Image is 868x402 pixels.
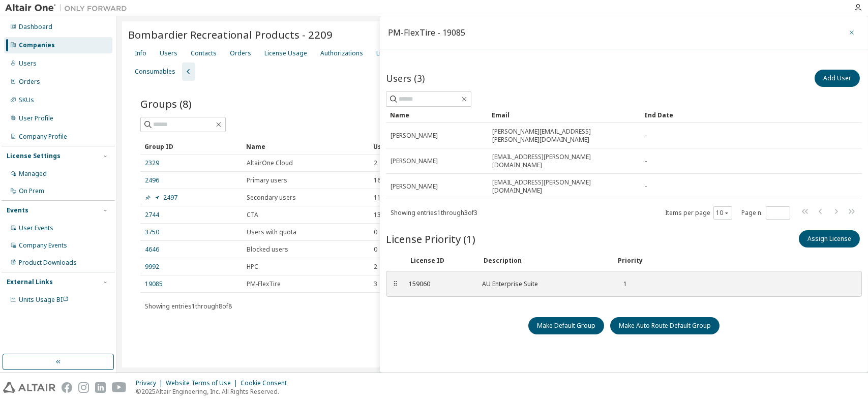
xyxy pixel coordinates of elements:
div: PM-FlexTire - 19085 [388,28,465,37]
span: HPC [247,263,258,271]
a: 4646 [145,245,159,254]
span: - [645,132,647,140]
div: Managed [19,170,47,178]
span: [PERSON_NAME] [391,157,438,165]
span: Bombardier Recreational Products - 2209 [128,27,333,42]
div: Users [19,59,37,68]
span: [EMAIL_ADDRESS][PERSON_NAME][DOMAIN_NAME] [492,153,636,169]
img: altair_logo.svg [3,382,55,393]
a: 9992 [145,263,159,271]
div: Name [246,138,365,154]
div: Email [492,107,636,123]
span: Items per page [665,206,732,220]
div: SKUs [19,96,34,104]
div: License Priority [376,49,421,57]
div: External Links [7,278,53,286]
img: youtube.svg [112,382,127,393]
div: User Events [19,224,53,232]
span: [PERSON_NAME][EMAIL_ADDRESS][PERSON_NAME][DOMAIN_NAME] [492,128,636,144]
div: User Profile [19,114,53,122]
div: Company Events [19,241,67,250]
span: [PERSON_NAME] [391,132,438,140]
button: Make Default Group [528,317,604,334]
div: Users [160,49,177,57]
button: Make Auto Route Default Group [610,317,720,334]
a: 2496 [145,176,159,184]
span: Users with quota [247,228,296,236]
div: Product Downloads [19,259,77,267]
span: 0 [374,245,377,254]
div: Companies [19,41,55,49]
div: Name [390,107,484,123]
a: 2329 [145,159,159,167]
span: Blocked users [247,245,288,254]
span: 2 [374,263,377,271]
span: AltairOne Cloud [247,159,293,167]
div: Info [135,49,146,57]
img: instagram.svg [78,382,89,393]
div: Consumables [135,68,175,76]
div: Dashboard [19,23,52,31]
p: © 2025 Altair Engineering, Inc. All Rights Reserved. [136,387,293,396]
span: 16 [374,176,381,184]
div: Website Terms of Use [166,379,241,387]
a: 2744 [145,211,159,219]
div: Orders [230,49,251,57]
div: Users [373,138,816,154]
a: 3750 [145,228,159,236]
div: AU Enterprise Suite [482,280,604,288]
div: Events [7,206,28,214]
span: 13 [374,211,381,219]
a: 2497 [145,194,177,202]
button: Assign License [799,230,860,248]
div: Group ID [144,138,238,154]
div: 159060 [409,280,470,288]
div: 1 [616,280,627,288]
span: - [645,182,647,191]
span: [PERSON_NAME] [391,182,438,191]
span: Showing entries 1 through 3 of 3 [391,208,477,217]
div: License Usage [264,49,307,57]
div: Authorizations [320,49,363,57]
div: License Settings [7,152,61,160]
div: Priority [618,257,643,265]
span: Showing entries 1 through 8 of 8 [145,302,232,311]
span: Page n. [741,206,790,220]
div: Orders [19,78,40,86]
div: Privacy [136,379,166,387]
img: Altair One [5,3,132,13]
span: Secondary users [247,194,296,202]
div: ⠿ [393,280,399,288]
span: 113 [374,194,384,202]
span: Primary users [247,176,287,184]
span: Units Usage BI [19,295,69,304]
span: Groups (8) [140,97,192,111]
span: [EMAIL_ADDRESS][PERSON_NAME][DOMAIN_NAME] [492,178,636,195]
div: Description [484,257,606,265]
div: On Prem [19,187,44,195]
span: 3 [374,280,377,288]
div: Contacts [191,49,217,57]
div: Cookie Consent [241,379,293,387]
img: facebook.svg [62,382,72,393]
span: License Priority (1) [386,232,475,246]
span: Users (3) [386,72,425,84]
span: CTA [247,211,258,219]
img: linkedin.svg [95,382,106,393]
span: PM-FlexTire [247,280,281,288]
div: Company Profile [19,133,67,141]
span: - [645,157,647,165]
span: 2 [374,159,377,167]
button: 10 [716,209,730,217]
button: Add User [815,70,860,87]
div: End Date [644,107,828,123]
div: License ID [410,257,471,265]
span: 0 [374,228,377,236]
a: 19085 [145,280,163,288]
